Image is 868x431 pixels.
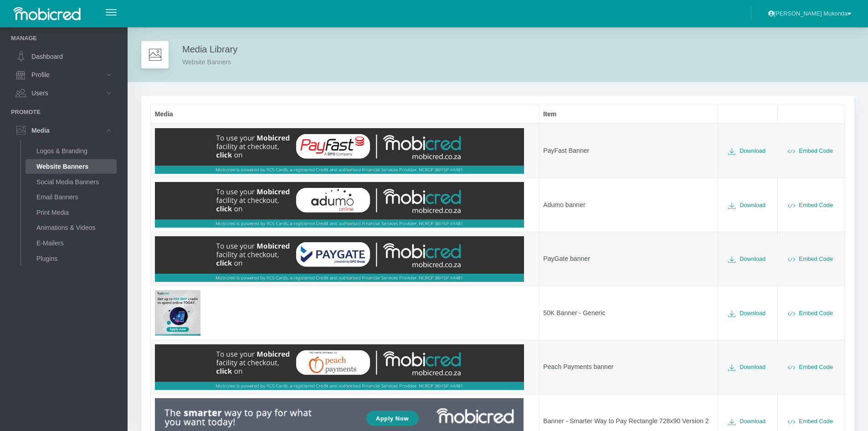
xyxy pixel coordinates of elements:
a: Embed Code [781,197,839,213]
a: Embed Code [781,251,839,266]
a: Profile [11,66,117,83]
a: Email Banners [26,190,117,204]
a: Embed Code [781,359,839,374]
th: Item [539,105,718,124]
a: Users [11,84,117,102]
td: Peach Payments banner [539,340,718,395]
a: Download [722,359,771,374]
div: Media Library [182,42,237,67]
td: Adumo banner [539,178,718,232]
a: Download [722,251,771,266]
a: Embed Code [781,306,839,321]
a: Embed Code [781,143,839,158]
th: Media [151,105,539,124]
img: media_item_website_banner_50k-banner-generic.png [155,290,200,336]
td: 50K Banner - Generic [539,286,718,340]
div: Website Banners [182,56,237,67]
a: Animations & Videos [26,220,117,235]
td: PayFast Banner [539,124,718,178]
a: Dashboard [11,48,117,65]
a: Plugins [26,251,117,266]
a: Download [722,306,771,321]
a: Social Media Banners [26,175,117,189]
a: Download [722,197,771,213]
a: Embed Code [781,414,839,429]
img: media_item_website_banner_peach-payments-banner.png [155,344,524,390]
img: media_item_website_banner_adumo-banner.png [155,182,524,228]
img: logo-mobicred-white.png [11,5,82,23]
a: Download [722,414,771,429]
a: Print Media [26,205,117,220]
a: Logos & Branding [26,144,117,158]
a: Media [11,122,117,139]
img: media_item_website_banner_payfast-banner.png [155,128,524,174]
a: Website Banners [26,159,117,174]
button: [PERSON_NAME] Mukonda [762,6,857,21]
a: Download [722,143,771,158]
li: Promote [11,108,117,116]
li: Manage [11,34,117,42]
img: media_item_website_banner_paygate-banner.png [155,236,524,282]
a: E-Mailers [26,236,117,250]
td: PayGate banner [539,232,718,286]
